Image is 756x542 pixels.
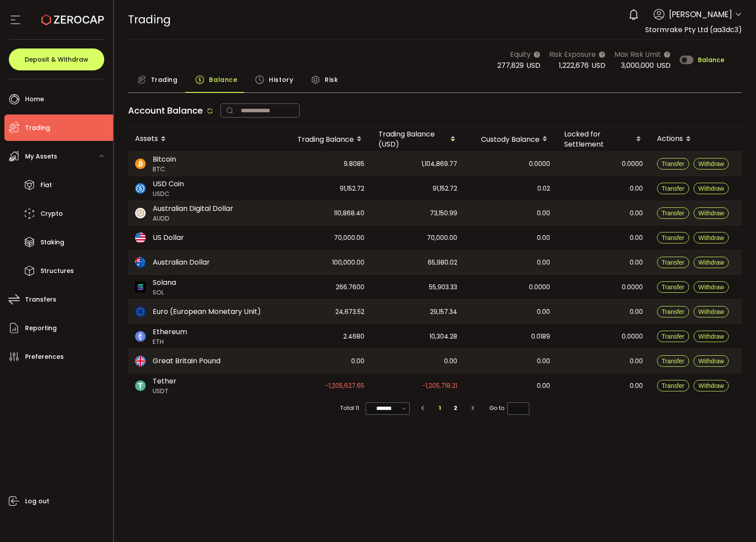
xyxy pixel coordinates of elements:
[422,381,457,391] span: -1,205,718.21
[657,183,690,194] button: Transfer
[698,382,724,389] span: Withdraw
[651,447,756,542] div: Chat Widget
[343,332,364,342] span: 2.4680
[153,165,176,174] span: BTC
[694,158,729,170] button: Withdraw
[657,380,690,391] button: Transfer
[269,71,293,88] span: History
[698,185,724,192] span: Withdraw
[153,356,220,366] span: Great Britain Pound
[153,232,184,243] span: US Dollar
[25,350,64,363] span: Preferences
[622,159,643,169] span: 0.0000
[698,160,724,167] span: Withdraw
[334,233,364,243] span: 70,000.00
[669,8,732,20] span: [PERSON_NAME]
[40,236,64,249] span: Staking
[25,495,49,508] span: Log out
[153,277,176,288] span: Solana
[153,306,261,317] span: Euro (European Monetary Unit)
[340,402,359,414] span: Total 11
[614,49,661,60] span: Max Risk Limit
[128,12,171,27] span: Trading
[591,60,606,70] span: USD
[135,380,146,391] img: usdt_portfolio.svg
[428,258,457,268] span: 65,980.02
[662,210,685,217] span: Transfer
[657,306,690,317] button: Transfer
[151,71,178,88] span: Trading
[344,159,364,169] span: 9.8085
[559,60,589,70] span: 1,222,676
[325,71,338,88] span: Risk
[209,71,237,88] span: Balance
[630,356,643,366] span: 0.00
[351,356,364,366] span: 0.00
[630,233,643,243] span: 0.00
[335,307,364,317] span: 24,673.52
[694,281,729,293] button: Withdraw
[622,332,643,342] span: 0.0000
[662,308,685,315] span: Transfer
[371,129,464,149] div: Trading Balance (USD)
[529,159,550,169] span: 0.0000
[694,232,729,243] button: Withdraw
[630,184,643,194] span: 0.00
[662,259,685,266] span: Transfer
[529,282,550,292] span: 0.0000
[657,207,690,219] button: Transfer
[662,358,685,365] span: Transfer
[135,159,146,169] img: btc_portfolio.svg
[135,356,146,366] img: gbp_portfolio.svg
[657,257,690,268] button: Transfer
[694,257,729,268] button: Withdraw
[25,122,50,134] span: Trading
[621,60,654,70] span: 3,000,000
[630,307,643,317] span: 0.00
[448,402,463,414] li: 2
[429,282,457,292] span: 55,903.33
[135,306,146,317] img: eur_portfolio.svg
[135,208,146,218] img: zuPXiwguUFiBOIQyqLOiXsnnNitlx7q4LCwEbLHADjIpTka+Lip0HH8D0VTrd02z+wEAAAAASUVORK5CYII=
[694,380,729,391] button: Withdraw
[650,132,742,147] div: Actions
[694,306,729,317] button: Withdraw
[332,258,364,268] span: 100,000.00
[537,208,550,218] span: 0.00
[153,376,176,387] span: Tether
[334,208,364,218] span: 110,868.40
[657,60,671,70] span: USD
[526,60,540,70] span: USD
[25,322,57,335] span: Reporting
[698,308,724,315] span: Withdraw
[698,358,724,365] span: Withdraw
[153,189,184,199] span: USDC
[698,234,724,241] span: Withdraw
[630,258,643,268] span: 0.00
[630,208,643,218] span: 0.00
[645,25,742,35] span: Stormrake Pty Ltd (aa3dc3)
[153,154,176,165] span: Bitcoin
[325,381,364,391] span: -1,205,627.65
[430,208,457,218] span: 73,150.99
[662,333,685,340] span: Transfer
[531,332,550,342] span: 0.0189
[557,129,650,149] div: Locked for Settlement
[657,331,690,342] button: Transfer
[630,381,643,391] span: 0.00
[537,307,550,317] span: 0.00
[25,56,88,63] span: Deposit & Withdraw
[694,355,729,367] button: Withdraw
[153,179,184,189] span: USD Coin
[153,387,176,396] span: USDT
[662,185,685,192] span: Transfer
[657,281,690,293] button: Transfer
[694,183,729,194] button: Withdraw
[433,184,457,194] span: 91,152.72
[662,160,685,167] span: Transfer
[662,284,685,291] span: Transfer
[128,132,279,147] div: Assets
[40,265,74,277] span: Structures
[698,259,724,266] span: Withdraw
[25,150,57,163] span: My Assets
